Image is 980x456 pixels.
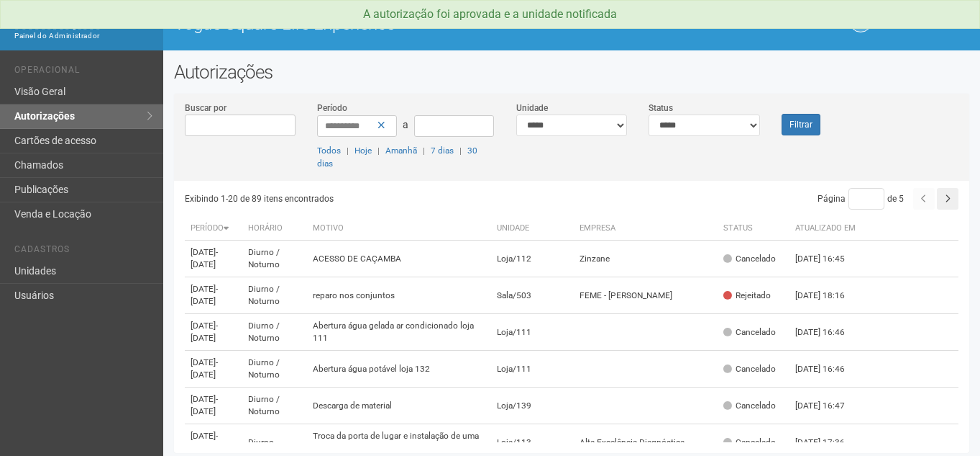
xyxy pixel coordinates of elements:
td: Abertura água potável loja 132 [307,351,491,388]
td: [DATE] 16:46 [789,351,869,388]
td: Diurno / Noturno [242,277,307,314]
td: Descarga de material [307,388,491,424]
a: Hoje [354,146,372,156]
td: Loja/111 [491,351,574,388]
span: a [403,119,408,130]
td: Diurno / Noturno [242,388,307,424]
td: Diurno / Noturno [242,241,307,277]
li: Operacional [14,65,152,80]
li: Cadastros [14,244,152,259]
span: | [347,146,349,156]
label: Buscar por [185,102,226,115]
div: Painel do Administrador [14,30,152,43]
div: Cancelado [723,326,776,339]
div: Cancelado [723,437,776,449]
th: Status [718,217,789,241]
td: FEME - [PERSON_NAME] [574,277,718,314]
div: Cancelado [723,363,776,375]
h2: Autorizações [174,61,969,83]
td: Diurno / Noturno [242,314,307,351]
td: [DATE] 16:45 [789,241,869,277]
td: [DATE] 16:46 [789,314,869,351]
span: | [459,146,462,156]
h1: Vogue Square Life Experience [174,14,561,33]
td: Loja/139 [491,388,574,424]
a: 7 dias [431,146,454,156]
td: Diurno / Noturno [242,351,307,388]
label: Período [317,102,347,115]
td: [DATE] 18:16 [789,277,869,314]
div: Exibindo 1-20 de 89 itens encontrados [185,188,572,210]
label: Status [649,102,673,115]
td: Zinzane [574,241,718,277]
td: [DATE] [185,314,242,351]
th: Horário [242,217,307,241]
span: Página de 5 [818,194,904,204]
td: [DATE] [185,277,242,314]
th: Motivo [307,217,491,241]
td: [DATE] 16:47 [789,388,869,424]
th: Unidade [491,217,574,241]
div: Rejeitado [723,290,771,302]
td: [DATE] [185,351,242,388]
div: Cancelado [723,400,776,412]
a: Amanhã [385,146,417,156]
td: [DATE] [185,241,242,277]
label: Unidade [516,102,548,115]
td: Abertura água gelada ar condicionado loja 111 [307,314,491,351]
th: Período [185,217,242,241]
td: reparo nos conjuntos [307,277,491,314]
span: | [377,146,380,156]
button: Filtrar [782,114,820,135]
div: Cancelado [723,253,776,265]
span: | [423,146,425,156]
td: Loja/111 [491,314,574,351]
th: Empresa [574,217,718,241]
td: Sala/503 [491,277,574,314]
td: [DATE] [185,388,242,424]
td: ACESSO DE CAÇAMBA [307,241,491,277]
td: Loja/112 [491,241,574,277]
th: Atualizado em [789,217,869,241]
a: Todos [317,146,341,156]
